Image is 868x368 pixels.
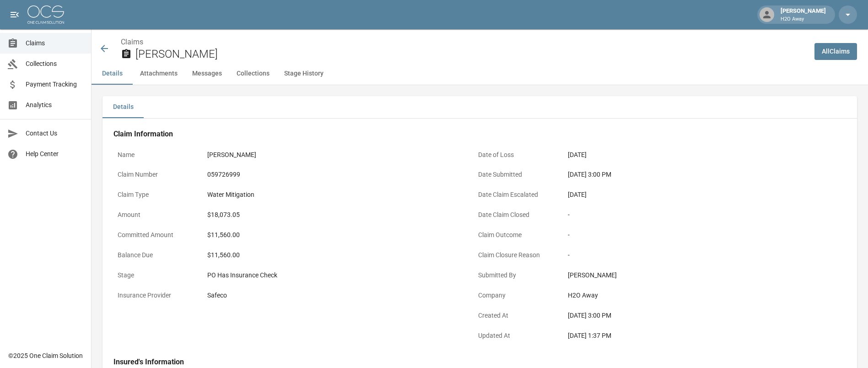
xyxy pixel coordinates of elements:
[568,190,819,200] div: [DATE]
[568,311,819,320] div: [DATE] 3:00 PM
[207,250,459,260] div: $11,560.00
[8,351,83,360] div: © 2025 One Claim Solution
[207,230,459,240] div: $11,560.00
[26,59,84,69] span: Collections
[207,150,459,160] div: [PERSON_NAME]
[474,327,556,345] p: Updated At
[207,291,459,300] div: Safeco
[474,186,556,204] p: Date Claim Escalated
[102,96,857,118] div: details tabs
[568,150,819,160] div: [DATE]
[474,146,556,164] p: Date of Loss
[113,287,196,304] p: Insurance Provider
[568,210,819,220] div: -
[121,37,807,48] nav: breadcrumb
[474,307,556,325] p: Created At
[113,186,196,204] p: Claim Type
[113,146,196,164] p: Name
[26,38,84,48] span: Claims
[568,170,819,179] div: [DATE] 3:00 PM
[474,266,556,284] p: Submitted By
[474,166,556,184] p: Date Submitted
[777,6,830,23] div: [PERSON_NAME]
[113,357,824,367] h4: Insured's Information
[113,166,196,184] p: Claim Number
[207,271,459,280] div: PO Has Insurance Check
[121,38,143,46] a: Claims
[474,287,556,304] p: Company
[27,5,64,24] img: ocs-logo-white-transparent.png
[781,16,826,23] p: H2O Away
[113,206,196,224] p: Amount
[229,63,277,85] button: Collections
[26,100,84,110] span: Analytics
[185,63,229,85] button: Messages
[113,266,196,284] p: Stage
[133,63,185,85] button: Attachments
[26,149,84,159] span: Help Center
[113,246,196,264] p: Balance Due
[474,226,556,244] p: Claim Outcome
[568,250,819,260] div: -
[207,170,459,179] div: 059726999
[474,206,556,224] p: Date Claim Closed
[277,63,331,85] button: Stage History
[474,246,556,264] p: Claim Closure Reason
[92,63,868,85] div: anchor tabs
[814,43,857,60] a: AllClaims
[207,210,459,220] div: $18,073.05
[92,63,133,85] button: Details
[113,130,824,139] h4: Claim Information
[568,271,819,280] div: [PERSON_NAME]
[568,230,819,240] div: -
[135,48,807,61] h2: [PERSON_NAME]
[113,226,196,244] p: Committed Amount
[568,291,819,300] div: H2O Away
[207,190,459,200] div: Water Mitigation
[568,331,819,341] div: [DATE] 1:37 PM
[102,96,144,118] button: Details
[26,129,84,138] span: Contact Us
[26,80,84,89] span: Payment Tracking
[5,5,24,24] button: open drawer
